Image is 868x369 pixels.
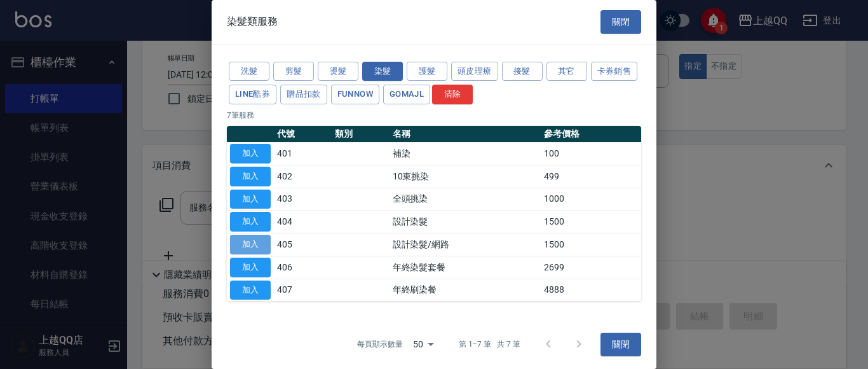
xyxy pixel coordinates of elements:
[546,62,587,81] button: 其它
[541,126,641,143] th: 參考價格
[541,165,641,188] td: 499
[227,15,278,28] span: 染髮類服務
[331,85,379,104] button: FUNNOW
[357,338,403,350] p: 每頁顯示數量
[432,85,473,104] button: 清除
[591,62,638,81] button: 卡券銷售
[274,256,332,279] td: 406
[390,211,541,233] td: 設計染髮
[600,333,641,356] button: 關閉
[600,10,641,34] button: 關閉
[541,211,641,233] td: 1500
[408,327,438,361] div: 50
[229,85,276,104] button: LINE酷券
[390,256,541,279] td: 年終染髮套餐
[332,126,390,143] th: 類別
[383,85,430,104] button: GOMAJL
[227,109,641,121] p: 7 筆服務
[274,188,332,211] td: 403
[230,190,271,209] button: 加入
[541,143,641,165] td: 100
[541,256,641,279] td: 2699
[459,338,520,350] p: 第 1–7 筆 共 7 筆
[230,235,271,254] button: 加入
[273,62,314,81] button: 剪髮
[390,143,541,165] td: 補染
[229,62,269,81] button: 洗髮
[274,165,332,188] td: 402
[407,62,447,81] button: 護髮
[390,233,541,256] td: 設計染髮/網路
[230,212,271,232] button: 加入
[230,144,271,164] button: 加入
[502,62,543,81] button: 接髮
[318,62,358,81] button: 燙髮
[390,188,541,211] td: 全頭挑染
[541,188,641,211] td: 1000
[230,258,271,277] button: 加入
[274,233,332,256] td: 405
[390,126,541,143] th: 名稱
[541,233,641,256] td: 1500
[390,165,541,188] td: 10束挑染
[541,279,641,302] td: 4888
[390,279,541,302] td: 年終刷染餐
[230,281,271,300] button: 加入
[274,126,332,143] th: 代號
[451,62,498,81] button: 頭皮理療
[274,143,332,165] td: 401
[362,62,403,81] button: 染髮
[230,167,271,186] button: 加入
[274,279,332,302] td: 407
[280,85,327,104] button: 贈品扣款
[274,211,332,233] td: 404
